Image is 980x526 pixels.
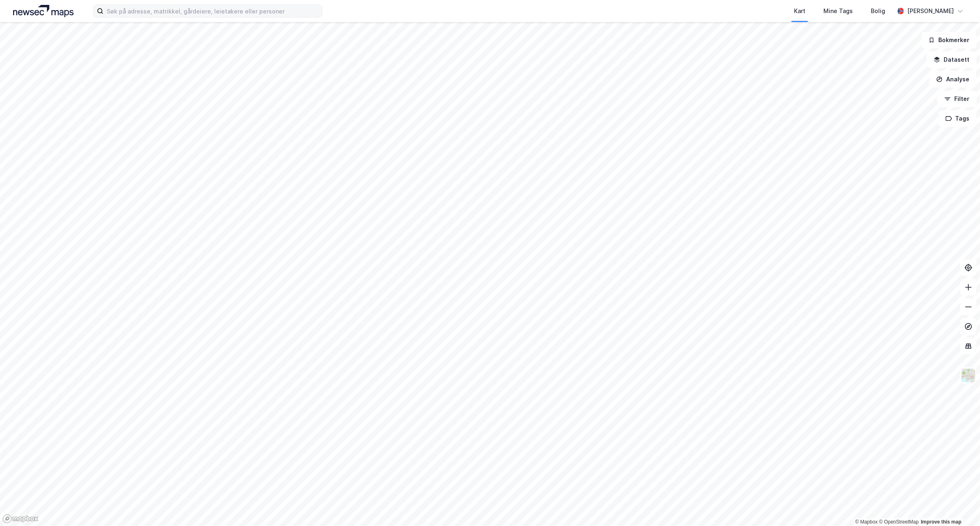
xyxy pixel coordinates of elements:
button: Filter [937,91,977,107]
button: Analyse [929,71,977,87]
iframe: Chat Widget [939,487,980,526]
div: [PERSON_NAME] [907,6,954,16]
div: Bolig [871,6,885,16]
button: Tags [939,110,977,127]
img: logo.a4113a55bc3d86da70a041830d287a7e.svg [13,5,74,17]
img: Z [961,368,976,383]
div: Kart [794,6,805,16]
a: Improve this map [921,519,962,525]
a: Mapbox homepage [2,514,38,524]
button: Datasett [927,51,977,68]
a: Mapbox [855,519,878,525]
div: Kontrollprogram for chat [939,487,980,526]
div: Mine Tags [823,6,853,16]
input: Søk på adresse, matrikkel, gårdeiere, leietakere eller personer [103,5,322,17]
a: OpenStreetMap [879,519,919,525]
button: Bokmerker [922,32,977,48]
